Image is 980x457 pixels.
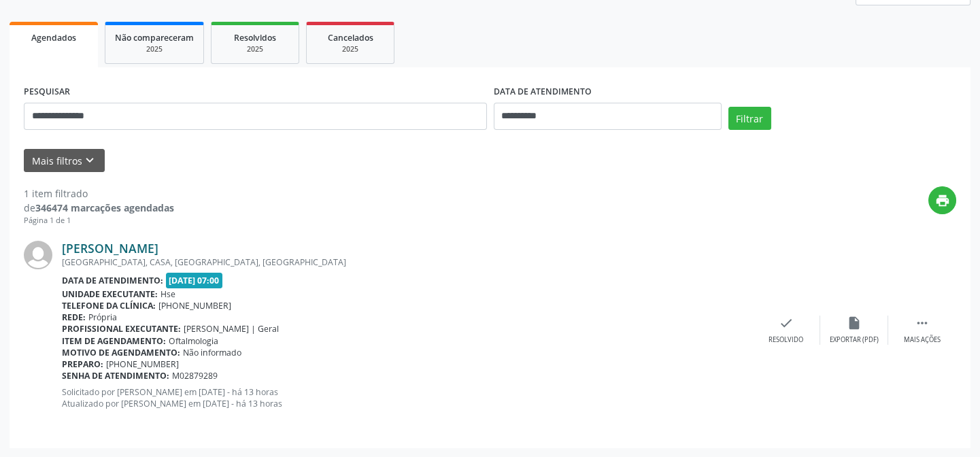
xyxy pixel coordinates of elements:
span: [PERSON_NAME] | Geral [184,323,279,335]
span: Não informado [183,347,241,358]
i: insert_drive_file [847,316,862,331]
label: PESQUISAR [24,82,70,103]
span: Agendados [31,32,76,44]
p: Solicitado por [PERSON_NAME] em [DATE] - há 13 horas Atualizado por [PERSON_NAME] em [DATE] - há ... [62,386,752,409]
i: print [935,193,950,208]
span: Resolvidos [234,32,276,44]
a: [PERSON_NAME] [62,241,158,256]
b: Profissional executante: [62,323,181,335]
span: Oftalmologia [169,335,218,347]
span: [DATE] 07:00 [166,273,223,288]
span: Não compareceram [115,32,194,44]
b: Item de agendamento: [62,335,166,347]
strong: 346474 marcações agendadas [35,201,174,214]
b: Senha de atendimento: [62,370,169,382]
button: Filtrar [728,107,771,130]
i: keyboard_arrow_down [82,153,97,168]
div: 2025 [316,44,384,54]
b: Preparo: [62,358,103,370]
img: img [24,241,52,269]
b: Motivo de agendamento: [62,347,180,358]
span: Cancelados [328,32,373,44]
div: Exportar (PDF) [830,335,879,345]
i:  [915,316,930,331]
div: 2025 [221,44,289,54]
div: Resolvido [768,335,803,345]
div: de [24,201,174,215]
b: Data de atendimento: [62,275,163,286]
div: Página 1 de 1 [24,215,174,226]
div: 1 item filtrado [24,186,174,201]
div: 2025 [115,44,194,54]
span: [PHONE_NUMBER] [158,300,231,311]
div: [GEOGRAPHIC_DATA], CASA, [GEOGRAPHIC_DATA], [GEOGRAPHIC_DATA] [62,256,752,268]
button: Mais filtroskeyboard_arrow_down [24,149,105,173]
b: Unidade executante: [62,288,158,300]
span: Hse [160,288,175,300]
span: [PHONE_NUMBER] [106,358,179,370]
span: M02879289 [172,370,218,382]
b: Rede: [62,311,86,323]
span: Própria [88,311,117,323]
label: DATA DE ATENDIMENTO [494,82,592,103]
div: Mais ações [904,335,941,345]
b: Telefone da clínica: [62,300,156,311]
i: check [779,316,794,331]
button: print [928,186,956,214]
